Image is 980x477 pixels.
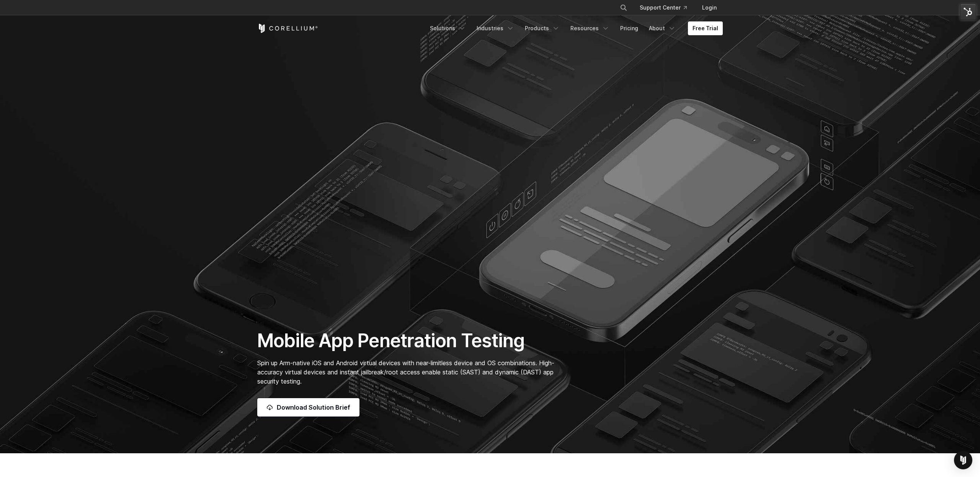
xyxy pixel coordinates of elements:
h1: Mobile App Penetration Testing [257,329,562,352]
a: Free Trial [688,21,723,35]
a: Login [696,1,723,15]
a: Industries [472,21,519,35]
a: Download Solution Brief [257,398,359,417]
a: Corellium Home [257,24,318,33]
a: Resources [566,21,614,35]
span: Download Solution Brief [277,403,350,412]
button: Search [617,1,630,15]
a: Pricing [616,21,643,35]
a: About [644,21,680,35]
a: Support Center [634,1,693,15]
a: Solutions [425,21,470,35]
div: Open Intercom Messenger [954,451,972,469]
a: Products [520,21,564,35]
span: Spin up Arm-native iOS and Android virtual devices with near-limitless device and OS combinations... [257,359,554,385]
img: HubSpot Tools Menu Toggle [960,4,976,20]
div: Navigation Menu [425,21,723,35]
div: Navigation Menu [611,1,723,15]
